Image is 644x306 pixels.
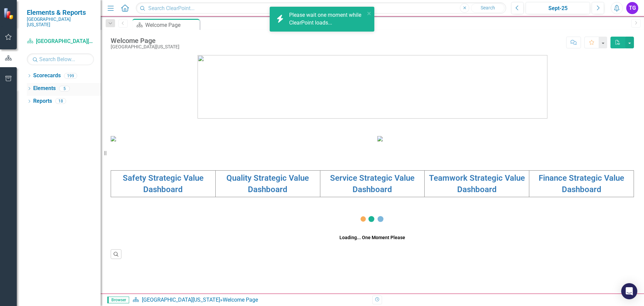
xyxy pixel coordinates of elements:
div: Loading... One Moment Please [339,234,405,241]
a: Finance Strategic Value Dashboard [539,173,624,194]
div: Welcome Page [223,297,258,303]
div: Welcome Page [111,37,179,44]
img: download%20somc%20logo%20v2.png [198,55,547,119]
div: 5 [59,86,70,91]
a: Teamwork Strategic Value Dashboard [429,173,525,194]
a: Safety Strategic Value Dashboard [123,173,204,194]
div: Open Intercom Messenger [621,283,637,299]
button: Sept-25 [526,2,590,14]
a: [GEOGRAPHIC_DATA][US_STATE] [27,38,94,45]
button: close [367,9,372,17]
a: Elements [33,85,56,92]
img: download%20somc%20mission%20vision.png [111,136,116,141]
span: Search [481,5,495,10]
div: Please wait one moment while ClearPoint loads... [289,11,365,27]
a: Reports [33,97,52,105]
div: [GEOGRAPHIC_DATA][US_STATE] [111,44,179,49]
img: ClearPoint Strategy [3,8,15,19]
div: » [132,296,367,304]
input: Search Below... [27,53,94,65]
small: [GEOGRAPHIC_DATA][US_STATE] [27,16,94,28]
span: Elements & Reports [27,8,94,16]
img: download%20somc%20strategic%20values%20v2.png [377,136,383,141]
span: Browser [107,297,129,303]
a: Service Strategic Value Dashboard [330,173,415,194]
button: TG [626,2,638,14]
button: Search [471,3,504,13]
div: Sept-25 [528,4,588,12]
a: [GEOGRAPHIC_DATA][US_STATE] [142,297,220,303]
input: Search ClearPoint... [136,2,506,14]
a: Quality Strategic Value Dashboard [226,173,309,194]
a: Scorecards [33,72,61,80]
div: 18 [55,98,66,104]
div: Welcome Page [145,21,198,29]
div: 199 [64,73,77,79]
